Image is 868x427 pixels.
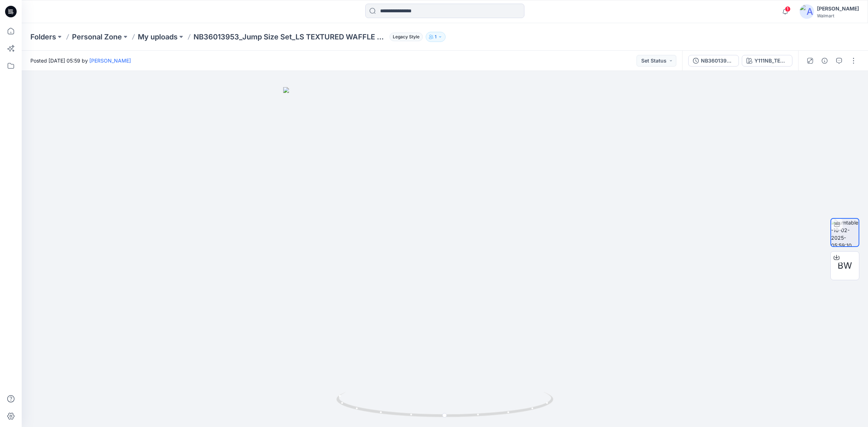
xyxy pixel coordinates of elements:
[742,55,792,67] button: Y111NB_TEAL POOL OMBRE COMBO
[426,32,446,42] button: 1
[390,33,423,41] span: Legacy Style
[193,32,387,42] p: NB36013953_Jump Size Set_LS TEXTURED WAFFLE SHIRT
[30,32,56,42] a: Folders
[688,55,739,67] button: NB36013953_Jump Size Set_LS TEXTURED WAFFLE SHIRT
[72,32,122,42] a: Personal Zone
[701,57,734,65] div: NB36013953_Jump Size Set_LS TEXTURED WAFFLE SHIRT
[819,55,830,67] button: Details
[387,32,423,42] button: Legacy Style
[435,33,437,41] p: 1
[89,57,131,64] a: [PERSON_NAME]
[817,4,859,13] div: [PERSON_NAME]
[30,57,131,64] span: Posted [DATE] 05:59 by
[817,13,859,18] div: Walmart
[754,57,788,65] div: Y111NB_TEAL POOL OMBRE COMBO
[138,32,178,42] a: My uploads
[800,4,814,19] img: avatar
[838,259,852,272] span: BW
[831,219,859,246] img: turntable-10-02-2025-05:59:10
[785,6,791,12] span: 1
